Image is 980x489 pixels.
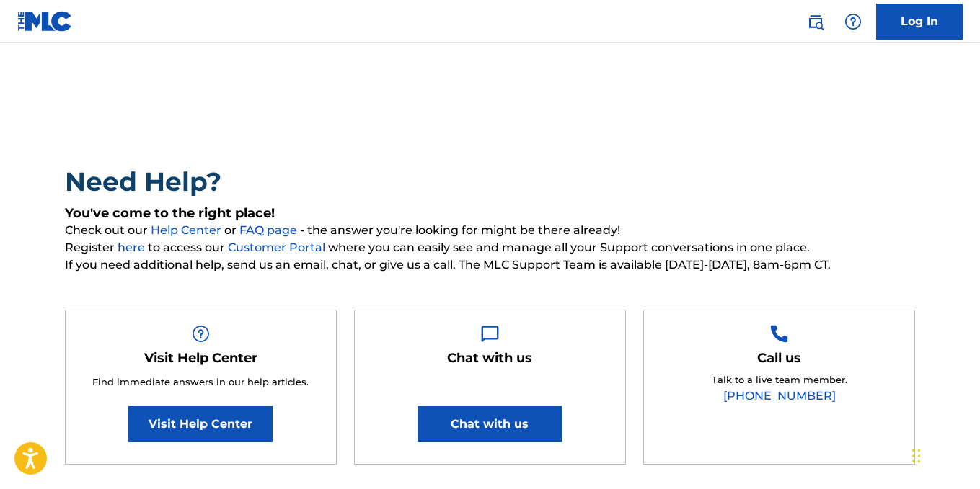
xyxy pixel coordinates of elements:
img: help [844,13,862,30]
a: Log In [876,4,963,40]
a: FAQ page [239,223,300,237]
iframe: Chat Widget [657,23,980,489]
img: Help Box Image [481,325,499,343]
a: here [118,241,148,254]
span: Register to access our where you can easily see and manage all your Support conversations in one ... [65,239,916,256]
a: Visit Help Center [128,406,273,442]
a: Customer Portal [228,241,328,254]
button: Chat with us [418,406,562,442]
h5: Visit Help Center [144,350,257,367]
a: Public Search [801,7,830,36]
img: search [807,13,824,30]
h2: Need Help? [65,166,916,198]
h5: Chat with us [447,350,532,367]
h5: You've come to the right place! [65,205,916,222]
img: Help Box Image [192,325,210,343]
img: MLC Logo [17,11,73,32]
a: Help Center [151,223,224,237]
span: Find immediate answers in our help articles. [92,376,309,387]
span: Check out our or - the answer you're looking for might be there already! [65,222,916,239]
div: Drag [912,434,921,477]
div: Help [839,7,868,36]
span: If you need additional help, send us an email, chat, or give us a call. The MLC Support Team is a... [65,256,916,274]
